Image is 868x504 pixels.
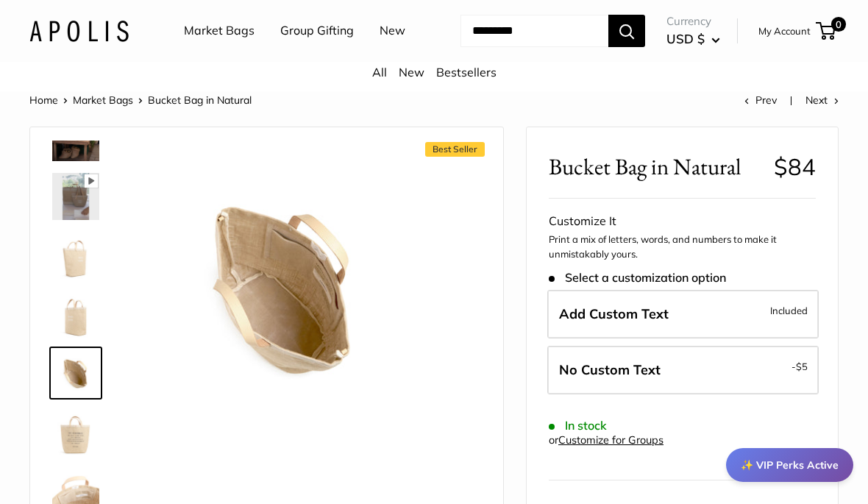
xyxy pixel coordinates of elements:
img: Bucket Bag in Natural [52,173,99,220]
a: Bucket Bag in Natural [49,288,102,341]
a: My Account [758,22,811,40]
a: Next [805,93,839,107]
span: Select a customization option [549,271,726,285]
a: Bucket Bag in Natural [49,170,102,223]
span: Best Seller [425,142,485,157]
nav: Breadcrumb [29,90,252,110]
button: Search [608,15,645,47]
span: In stock [549,419,607,433]
span: - [791,358,808,375]
img: Bucket Bag in Natural [52,232,99,279]
a: All [372,65,387,79]
a: Group Gifting [280,20,354,42]
input: Search... [460,15,608,47]
div: Customize It [549,210,816,233]
span: Bucket Bag in Natural [148,93,252,107]
label: Add Custom Text [547,290,819,338]
div: or [549,430,664,450]
span: Add Custom Text [559,305,669,322]
a: Customize for Groups [558,433,664,447]
a: Bucket Bag in Natural [49,229,102,282]
label: Leave Blank [547,346,819,394]
a: Prev [744,93,777,107]
span: 0 [831,17,846,32]
img: Bucket Bag in Natural [52,408,99,455]
button: USD $ [666,27,720,51]
div: ✨ VIP Perks Active [726,448,853,482]
p: Print a mix of letters, words, and numbers to make it unmistakably yours. [549,233,816,261]
a: Market Bags [184,20,255,42]
a: Market Bags [73,93,133,107]
span: Currency [666,11,720,32]
a: Bucket Bag in Natural [49,405,102,458]
a: New [399,65,424,79]
img: Bucket Bag in Natural [148,149,421,423]
img: Bucket Bag in Natural [52,291,99,338]
a: Bucket Bag in Natural [49,347,102,400]
span: No Custom Text [559,361,661,378]
a: 0 [817,22,836,40]
a: New [380,20,405,42]
span: Bucket Bag in Natural [549,153,763,180]
img: Apolis [29,20,129,41]
span: USD $ [666,31,705,46]
a: Home [29,93,58,107]
img: Bucket Bag in Natural [52,349,99,397]
span: $84 [774,152,816,181]
span: $5 [796,361,808,372]
a: Bestsellers [436,65,497,79]
span: Included [770,302,808,319]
